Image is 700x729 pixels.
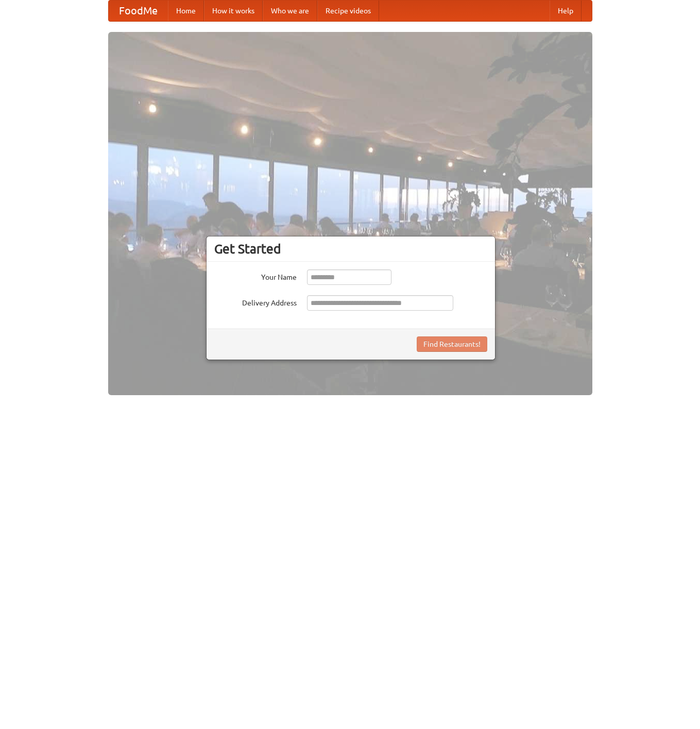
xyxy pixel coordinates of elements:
[168,1,204,21] a: Home
[214,241,487,257] h3: Get Started
[550,1,582,21] a: Help
[263,1,317,21] a: Who we are
[417,336,487,352] button: Find Restaurants!
[214,295,297,308] label: Delivery Address
[317,1,379,21] a: Recipe videos
[204,1,263,21] a: How it works
[214,269,297,282] label: Your Name
[109,1,168,21] a: FoodMe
